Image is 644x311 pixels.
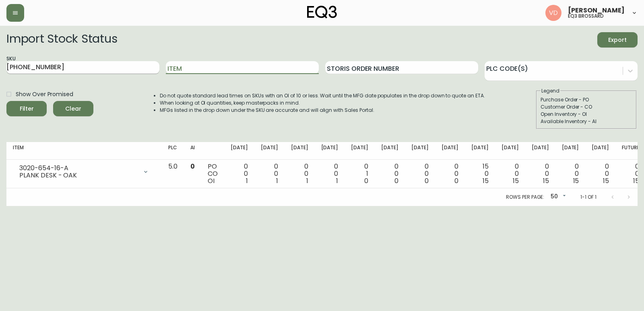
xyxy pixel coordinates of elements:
span: 0 [190,162,195,171]
th: [DATE] [585,142,615,160]
span: 0 [425,176,429,185]
span: 1 [336,176,338,185]
span: 1 [306,176,308,185]
th: PLC [162,142,184,160]
span: Show Over Promised [16,90,73,99]
button: Export [597,32,638,47]
li: When looking at OI quantities, keep masterpacks in mind. [160,99,485,107]
div: Customer Order - CO [541,103,632,111]
th: Item [6,142,162,160]
div: 0 0 [562,163,579,185]
span: 15 [543,176,549,185]
div: 0 0 [411,163,429,185]
img: 34cbe8de67806989076631741e6a7c6b [545,5,561,21]
td: 5.0 [162,160,184,188]
span: 15 [603,176,609,185]
th: [DATE] [224,142,254,160]
span: OI [208,176,215,185]
th: [DATE] [405,142,435,160]
span: Export [604,35,631,45]
div: Purchase Order - PO [541,96,632,103]
div: 0 1 [351,163,368,185]
span: 0 [394,176,398,185]
div: 3020-654-16-APLANK DESK - OAK [13,163,155,181]
span: Clear [60,104,87,114]
div: 0 0 [321,163,339,185]
div: 0 0 [381,163,398,185]
div: PLANK DESK - OAK [19,172,138,179]
th: AI [184,142,201,160]
span: 15 [573,176,579,185]
div: 0 0 [532,163,549,185]
th: [DATE] [465,142,495,160]
h5: eq3 brossard [568,14,604,19]
span: 15 [513,176,519,185]
p: Rows per page: [506,194,544,201]
li: Do not quote standard lead times on SKUs with an OI of 10 or less. Wait until the MFG date popula... [160,92,485,99]
div: 15 0 [471,163,489,185]
div: 0 0 [502,163,519,185]
span: 15 [633,176,639,185]
div: 0 0 [622,163,639,185]
div: Open Inventory - OI [541,111,632,118]
div: Filter [20,104,34,114]
th: [DATE] [435,142,465,160]
span: 15 [483,176,489,185]
div: 3020-654-16-A [19,165,138,172]
div: 0 0 [291,163,308,185]
div: 0 0 [442,163,459,185]
span: 1 [246,176,248,185]
div: 0 0 [261,163,278,185]
th: [DATE] [285,142,315,160]
li: MFGs listed in the drop down under the SKU are accurate and will align with Sales Portal. [160,107,485,114]
span: [PERSON_NAME] [568,7,625,14]
th: [DATE] [345,142,375,160]
div: 50 [547,190,568,204]
legend: Legend [541,87,560,95]
img: logo [307,6,337,19]
th: [DATE] [375,142,405,160]
div: 0 0 [231,163,248,185]
p: 1-1 of 1 [580,194,597,201]
div: PO CO [208,163,218,185]
div: Available Inventory - AI [541,118,632,125]
th: [DATE] [555,142,586,160]
th: [DATE] [254,142,285,160]
span: 1 [276,176,278,185]
div: 0 0 [592,163,609,185]
th: [DATE] [315,142,345,160]
span: 0 [454,176,458,185]
button: Filter [6,101,47,116]
th: [DATE] [495,142,525,160]
th: [DATE] [525,142,555,160]
span: 0 [364,176,368,185]
h2: Import Stock Status [6,32,117,47]
button: Clear [53,101,93,116]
